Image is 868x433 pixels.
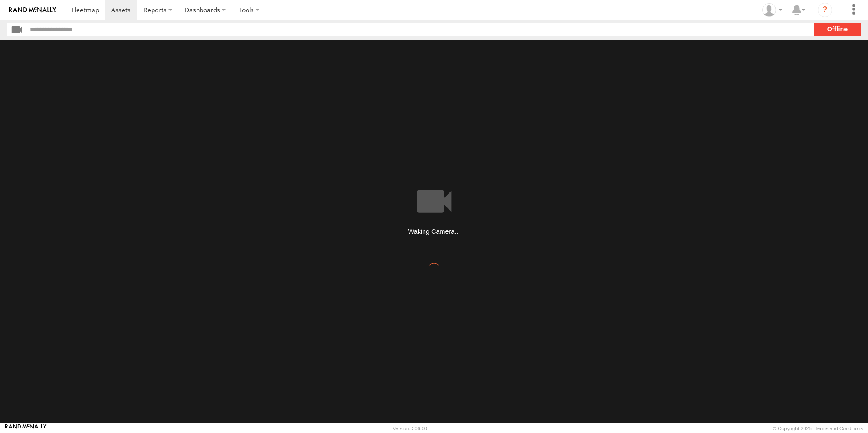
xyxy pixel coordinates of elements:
div: Version: 306.00 [393,426,427,431]
div: CHRIS BOREN [759,3,785,17]
a: Terms and Conditions [815,426,863,431]
i: ? [818,3,832,17]
div: © Copyright 2025 - [773,426,863,431]
img: rand-logo.svg [9,7,56,13]
a: Visit our Website [5,424,47,433]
